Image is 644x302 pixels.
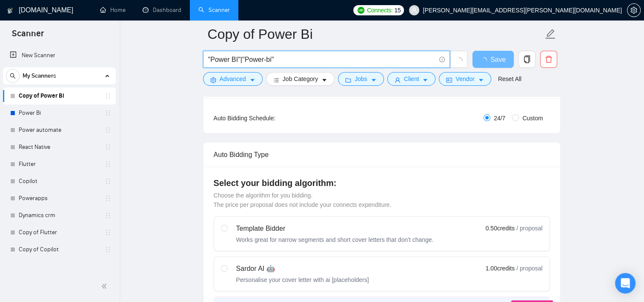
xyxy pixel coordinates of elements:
a: Dynamics crm [19,207,100,224]
span: holder [105,178,112,185]
span: loading [455,57,463,65]
button: idcardVendorcaret-down [439,72,491,86]
span: holder [105,212,112,219]
span: holder [105,161,112,168]
div: Template Bidder [236,224,434,234]
span: / proposal [516,224,542,232]
button: search [6,69,20,83]
span: Choose the algorithm for you bidding. The price per proposal does not include your connects expen... [214,192,392,208]
span: caret-down [371,77,377,83]
span: Client [404,74,419,84]
span: holder [105,229,112,236]
button: setting [627,3,641,17]
span: edit [545,29,556,40]
button: userClientcaret-down [387,72,436,86]
span: holder [105,195,112,202]
span: setting [627,7,640,14]
a: Powerapps [19,190,100,207]
li: New Scanner [3,47,116,64]
span: delete [541,55,557,63]
img: logo [7,4,13,17]
input: Scanner name... [208,23,543,45]
a: dashboardDashboard [143,6,181,14]
span: / proposal [516,264,542,273]
div: Auto Bidding Type [214,142,550,167]
span: user [395,77,401,83]
span: search [6,73,19,79]
button: Save [472,51,514,68]
span: caret-down [321,77,327,83]
span: loading [480,57,490,64]
span: caret-down [422,77,428,83]
span: Connects: [367,6,392,15]
a: Copy of Flutter [19,224,100,241]
span: holder [105,144,112,151]
div: Open Intercom Messenger [615,273,635,293]
button: delete [540,51,557,68]
h4: Select your bidding algorithm: [214,177,550,189]
button: folderJobscaret-down [338,72,384,86]
span: 15 [394,6,401,15]
span: 24/7 [490,113,509,123]
span: Scanner [5,27,51,45]
span: user [411,7,417,13]
a: setting [627,7,641,14]
div: Auto Bidding Schedule: [214,113,326,123]
img: upwork-logo.png [358,7,364,14]
a: React Native [19,139,100,156]
div: Works great for narrow segments and short cover letters that don't change. [236,235,434,244]
a: New Scanner [10,47,109,64]
span: My Scanners [23,67,56,84]
span: idcard [446,77,452,83]
span: holder [105,93,112,99]
span: caret-down [249,77,255,83]
button: barsJob Categorycaret-down [266,72,335,86]
span: Advanced [220,74,246,84]
a: Copy of Copilot [19,241,100,258]
a: Copilot [19,173,100,190]
span: holder [105,127,112,134]
a: homeHome [100,6,126,14]
span: holder [105,110,112,116]
span: bars [273,77,279,83]
button: copy [518,51,535,68]
div: Personalise your cover letter with ai [placeholders] [236,276,369,284]
span: Vendor [455,74,474,84]
input: Search Freelance Jobs... [208,54,435,65]
span: folder [345,77,351,83]
a: searchScanner [198,6,230,14]
button: settingAdvancedcaret-down [203,72,263,86]
span: double-left [101,282,110,290]
span: Job Category [283,74,318,84]
span: holder [105,246,112,253]
span: 0.50 credits [486,224,515,233]
a: Power automate [19,122,100,139]
span: setting [210,77,216,83]
span: Save [490,54,506,65]
span: Custom [519,113,546,123]
a: Reset All [498,74,521,84]
a: Flutter [19,156,100,173]
span: caret-down [478,77,484,83]
span: Jobs [355,74,367,84]
span: copy [519,55,535,63]
span: info-circle [439,57,445,62]
a: Copy of Power Bi [19,87,100,105]
a: Power Bi [19,105,100,122]
li: My Scanners [3,67,116,258]
div: Sardor AI 🤖 [236,264,369,274]
span: 1.00 credits [486,264,515,273]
